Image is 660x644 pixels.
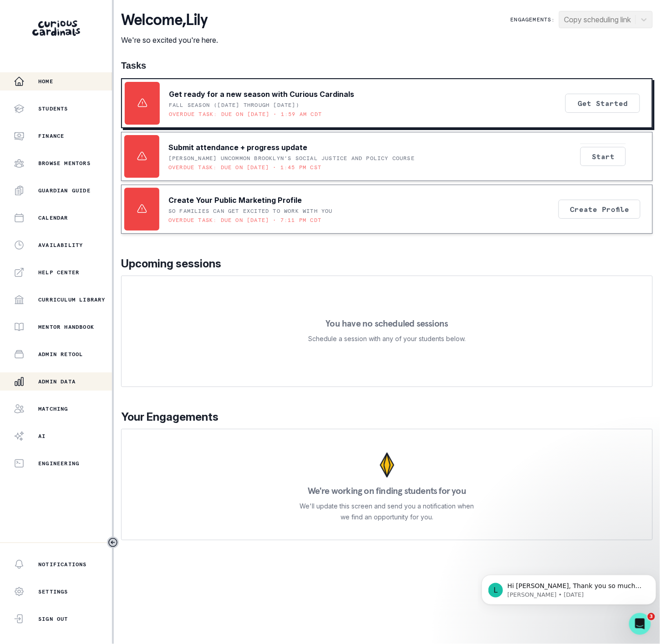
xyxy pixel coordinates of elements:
iframe: Intercom live chat [629,613,651,635]
p: Welcome , Lily [121,11,218,29]
button: Create Profile [558,200,640,219]
h1: Tasks [121,60,653,71]
p: Get ready for a new season with Curious Cardinals [169,89,354,100]
p: Sign Out [38,615,68,623]
p: Guardian Guide [38,187,91,194]
img: Curious Cardinals Logo [32,20,80,36]
p: Students [38,105,68,112]
span: 3 [648,613,655,620]
p: Submit attendance + progress update [168,142,307,153]
p: Mentor Handbook [38,323,94,331]
p: Notifications [38,561,87,568]
p: Overdue task: Due on [DATE] • 1:59 AM CDT [169,111,322,118]
p: Home [38,78,53,85]
p: Matching [38,405,68,413]
p: Calendar [38,214,68,221]
p: Engineering [38,460,79,467]
p: Fall Season ([DATE] through [DATE]) [169,101,300,109]
p: Overdue task: Due on [DATE] • 7:11 PM CDT [168,216,321,224]
p: Admin Retool [38,351,83,358]
p: Settings [38,588,68,595]
p: Upcoming sessions [121,256,653,272]
button: Start [580,147,626,166]
p: We're so excited you're here. [121,35,218,45]
button: Get Started [565,94,640,113]
p: Admin Data [38,378,76,385]
p: Engagements: [511,16,555,23]
p: We'll update this screen and send you a notification when we find an opportunity for you. [300,501,474,523]
p: We're working on finding students for you [308,486,466,495]
p: Schedule a session with any of your students below. [308,333,466,344]
p: Overdue task: Due on [DATE] • 1:45 PM CST [168,164,321,171]
p: You have no scheduled sessions [325,319,448,328]
p: SO FAMILIES CAN GET EXCITED TO WORK WITH YOU [168,207,333,215]
p: Curriculum Library [38,296,106,303]
p: [PERSON_NAME] UNCOMMON Brooklyn's Social Justice and Policy Course [168,155,415,162]
p: Browse Mentors [38,160,91,167]
p: Help Center [38,269,79,276]
iframe: Intercom notifications message [478,556,660,619]
p: Your Engagements [121,409,653,425]
p: Finance [38,132,64,140]
p: AI [38,433,46,440]
p: Create Your Public Marketing Profile [168,195,302,206]
p: Availability [38,241,83,249]
button: Toggle sidebar [107,537,119,548]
